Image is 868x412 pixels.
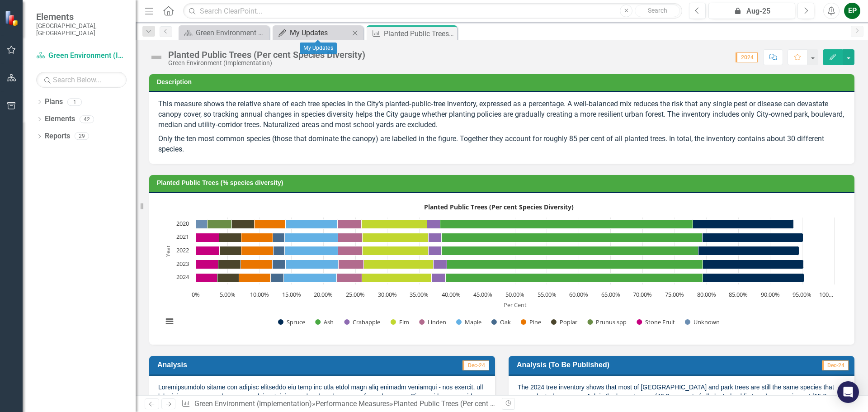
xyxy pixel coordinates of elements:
[410,290,429,298] text: 35.00%
[337,274,362,283] path: 2024, 3.97. Linden.
[80,115,94,123] div: 42
[220,246,241,256] path: 2022, 3.45. Poplar.
[353,318,380,326] text: Crabapple
[837,381,859,403] div: Open Intercom Messenger
[168,60,365,66] div: Green Environment (Implementation)
[284,220,339,283] g: Maple, bar series 6 of 12 with 5 bars.
[462,360,489,370] span: Dec-24
[36,72,127,88] input: Search Below...
[442,233,703,242] path: 2021, 40.86. Ash.
[440,220,703,283] g: Ash, bar series 2 of 12 with 5 bars.
[637,318,675,326] button: Show Stone Fruit
[685,318,719,326] button: Show Unknown
[648,7,667,14] span: Search
[393,399,547,408] div: Planted Public Trees (Per cent Species Diversity)
[363,246,429,256] path: 2022, 10.31. Elm.
[517,360,773,369] h3: Analysis (to be published)
[194,399,312,408] a: Green Environment (Implementation)
[158,200,839,336] svg: Interactive chart
[282,290,301,298] text: 15.00%
[158,132,845,155] p: Only the ten most common species (those that dominate the canopy) are labelled in the figure. Tog...
[176,219,189,227] text: 2020
[633,290,652,298] text: 70.00%
[196,224,220,283] g: Stone Fruit, bar series 11 of 12 with 5 bars.
[429,233,442,242] path: 2021, 2.07. Crabapple.
[427,220,447,283] g: Crabapple, bar series 3 of 12 with 5 bars.
[446,274,703,283] path: 2024, 40.28. Ash.
[157,360,330,369] h3: Analysis
[316,399,390,408] a: Performance Measures
[844,3,860,19] button: EP
[250,290,269,298] text: 10.00%
[239,274,271,283] path: 2024, 5. Pine.
[220,290,236,298] text: 5.00%
[698,246,799,256] path: 2022, 15.76. Spruce .
[239,220,286,283] g: Pine, bar series 8 of 12 with 5 bars.
[278,318,305,326] button: Show Spruce
[587,318,627,326] button: Show Prunus spp
[338,233,363,242] path: 2021, 3.88. Linden.
[176,232,189,241] text: 2021
[149,50,164,65] img: Not Defined
[338,220,362,229] path: 2020, 3.78. Linden.
[219,233,241,242] path: 2021, 3.45. Poplar.
[273,233,285,242] path: 2021, 1.83. Oak.
[601,290,620,298] text: 65.00%
[157,180,850,186] h3: Planted Public Trees (% species diversity)
[344,318,380,326] button: Show Crabapple
[4,9,21,27] img: ClearPoint Strategy
[45,97,63,107] a: Plans
[703,260,804,269] path: 2023, 15.8. Spruce .
[284,274,337,283] path: 2024, 8.29. Maple.
[157,79,850,85] h3: Description
[164,245,172,257] text: Year
[285,233,338,242] path: 2021, 8.31. Maple.
[362,274,432,283] path: 2024, 10.93. Elm.
[447,260,703,269] path: 2023, 40.1. Ash.
[538,290,557,298] text: 55.00%
[819,290,833,298] text: 100…
[196,260,218,269] path: 2023, 3.53. Stone Fruit.
[427,220,440,229] path: 2020, 2.01. Crabapple.
[217,274,239,283] path: 2024, 3.42. Poplar.
[285,246,338,256] path: 2022, 8.31. Maple.
[176,260,189,268] text: 2023
[491,318,511,326] button: Show Oak
[703,274,804,283] path: 2024, 15.82. Spruce .
[665,290,684,298] text: 75.00%
[275,27,349,38] a: My Updates
[362,220,427,229] path: 2020, 10.3. Elm.
[712,6,792,17] div: Aug-25
[419,318,446,326] button: Show Linden
[364,260,434,269] path: 2023, 10.87. Elm.
[429,246,442,256] path: 2022, 2.07. Crabapple.
[693,220,794,229] path: 2020, 15.81. Spruce .
[241,246,274,256] path: 2022, 4.98. Pine.
[736,52,758,62] span: 2024
[241,233,273,242] path: 2021, 4.99. Pine.
[158,99,845,132] p: This measure shows the relative share of each tree species in the City’s planted‑public‑tree inve...
[337,220,364,283] g: Linden, bar series 5 of 12 with 5 bars.
[241,260,273,269] path: 2023, 5. Pine.
[196,274,217,283] path: 2024, 3.33. Stone Fruit.
[339,260,364,269] path: 2023, 3.98. Linden.
[67,98,82,106] div: 1
[569,290,588,298] text: 60.00%
[271,224,286,283] g: Oak, bar series 7 of 12 with 5 bars.
[196,233,219,242] path: 2021, 3.67. Stone Fruit.
[505,290,524,298] text: 50.00%
[693,220,804,283] g: Spruce , bar series 1 of 12 with 5 bars.
[181,27,267,38] a: Green Environment Landing Page
[196,246,220,256] path: 2022, 3.69. Stone Fruit.
[793,290,811,298] text: 95.00%
[208,220,835,278] g: Prunus spp, bar series 10 of 12 with 5 bars.
[286,260,339,269] path: 2023, 8.33. Maple.
[442,246,698,256] path: 2022, 40.22. Ash.
[217,220,255,283] g: Poplar, bar series 9 of 12 with 5 bars.
[822,360,849,370] span: Dec-24
[697,290,716,298] text: 80.00%
[314,290,333,298] text: 20.00%
[158,200,845,336] div: Planted Public Trees (Per cent Species Diversity). Highcharts interactive chart.
[36,11,127,22] span: Elements
[163,315,176,328] button: View chart menu, Planted Public Trees (Per cent Species Diversity)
